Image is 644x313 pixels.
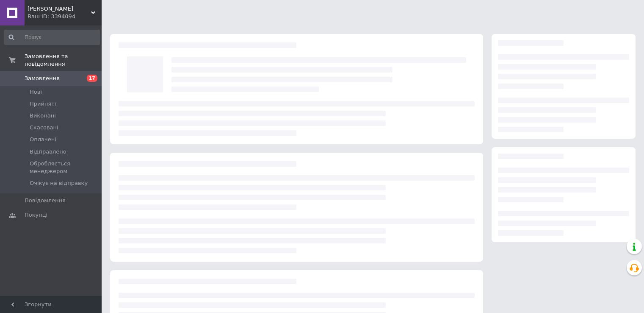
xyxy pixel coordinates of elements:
[30,148,66,156] span: Відправлено
[87,75,97,82] span: 17
[28,13,102,20] div: Ваш ID: 3394094
[25,211,47,219] span: Покупці
[30,179,88,187] span: Очікує на відправку
[30,124,58,131] span: Скасовані
[25,75,60,82] span: Замовлення
[30,112,56,120] span: Виконані
[30,100,56,108] span: Прийняті
[28,5,91,13] span: HUGO
[30,88,42,96] span: Нові
[25,53,102,68] span: Замовлення та повідомлення
[30,160,99,175] span: Обробляється менеджером
[4,30,100,45] input: Пошук
[25,197,66,204] span: Повідомлення
[30,136,56,143] span: Оплачені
